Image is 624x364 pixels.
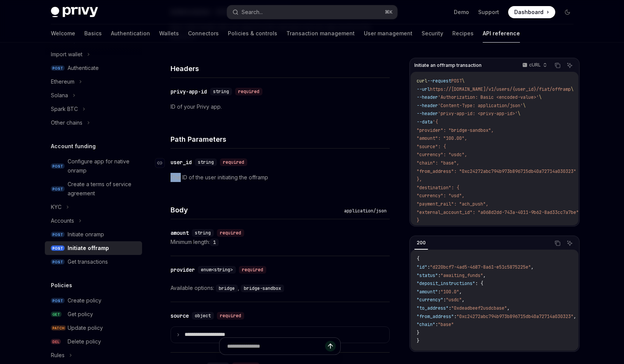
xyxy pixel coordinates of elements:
[51,281,72,290] h5: Policies
[228,24,277,43] a: Policies & controls
[171,158,192,166] div: user_id
[422,24,443,43] a: Security
[561,6,573,18] button: Toggle dark mode
[454,8,469,16] a: Demo
[417,209,579,215] span: "external_account_id": "a068d2dd-743a-4011-9b62-8ad33cc7a7be"
[417,152,467,158] span: "currency": "usdc",
[430,264,531,270] span: "d220bcf7-4ad5-4687-8a61-e51c5875225e"
[242,8,263,17] div: Search...
[51,203,62,212] div: KYC
[417,272,438,279] span: "status"
[51,216,74,225] div: Accounts
[68,180,137,198] div: Create a terms of service agreement
[417,193,464,199] span: "currency": "usd",
[438,94,539,100] span: 'Authorization: Basic <encoded-value>'
[45,307,142,321] a: GETGet policy
[171,63,390,74] h4: Headers
[341,207,390,215] div: application/json
[51,325,66,331] span: PATCH
[417,201,488,207] span: "payment_rail": "ach_push",
[417,321,435,328] span: "chain"
[483,272,486,279] span: ,
[417,86,430,92] span: --url
[417,119,433,125] span: --data
[441,272,483,279] span: "awaiting_funds"
[68,296,101,305] div: Create policy
[171,283,390,293] div: Available options:
[45,177,142,200] a: POSTCreate a terms of service agreement
[51,232,65,237] span: POST
[213,89,229,95] span: string
[45,61,142,75] a: POSTAuthenticate
[159,24,179,43] a: Wallets
[417,264,427,270] span: "id"
[531,264,534,270] span: ,
[198,159,214,165] span: string
[45,294,142,307] a: POSTCreate policy
[449,305,451,311] span: :
[51,163,65,169] span: POST
[51,104,78,114] div: Spark BTC
[443,297,446,303] span: :
[195,313,211,319] span: object
[68,323,103,332] div: Update policy
[438,111,518,117] span: 'privy-app-id: <privy-app-id>'
[385,9,393,15] span: ⌘ K
[553,60,562,70] button: Copy the contents from the code block
[462,78,464,84] span: \
[430,86,571,92] span: https://[DOMAIN_NAME]/v1/users/{user_id}/fiat/offramp
[417,289,438,295] span: "amount"
[435,321,438,328] span: :
[417,144,446,150] span: "source": {
[539,94,542,100] span: \
[171,266,195,274] div: provider
[438,321,454,328] span: "base"
[438,272,441,279] span: :
[417,256,419,262] span: {
[45,155,142,177] a: POSTConfigure app for native onramp
[51,118,82,127] div: Other chains
[523,103,526,109] span: \
[325,341,336,351] button: Send message
[45,228,142,241] a: POSTInitiate onramp
[51,7,98,17] img: dark logo
[51,351,65,360] div: Rules
[171,237,390,247] div: Minimum length:
[68,157,137,175] div: Configure app for native onramp
[571,86,573,92] span: \
[417,135,467,141] span: "amount": "100.00",
[216,283,241,293] div: ,
[518,111,520,117] span: \
[45,335,142,348] a: DELDelete policy
[286,24,355,43] a: Transaction management
[414,238,428,247] div: 200
[427,78,451,84] span: --request
[417,94,438,100] span: --header
[565,60,575,70] button: Ask AI
[417,127,494,133] span: "provider": "bridge-sandbox",
[155,155,171,171] a: Navigate to header
[417,176,422,182] span: },
[171,205,341,215] h4: Body
[111,24,150,43] a: Authentication
[68,244,109,253] div: Initiate offramp
[210,239,219,246] code: 1
[68,257,108,266] div: Get transactions
[68,337,101,346] div: Delete policy
[417,160,459,166] span: "chain": "base",
[51,24,75,43] a: Welcome
[508,6,555,18] a: Dashboard
[235,88,262,95] div: required
[216,285,238,292] code: bridge
[427,264,430,270] span: :
[364,24,412,43] a: User management
[417,168,576,174] span: "from_address": "0xc24272abc794b973b896715db40a72714a030323"
[171,102,390,111] p: ID of your Privy app.
[565,238,575,248] button: Ask AI
[529,62,541,68] p: cURL
[514,8,543,16] span: Dashboard
[452,24,474,43] a: Recipes
[475,280,483,286] span: : {
[171,312,189,320] div: source
[217,229,244,237] div: required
